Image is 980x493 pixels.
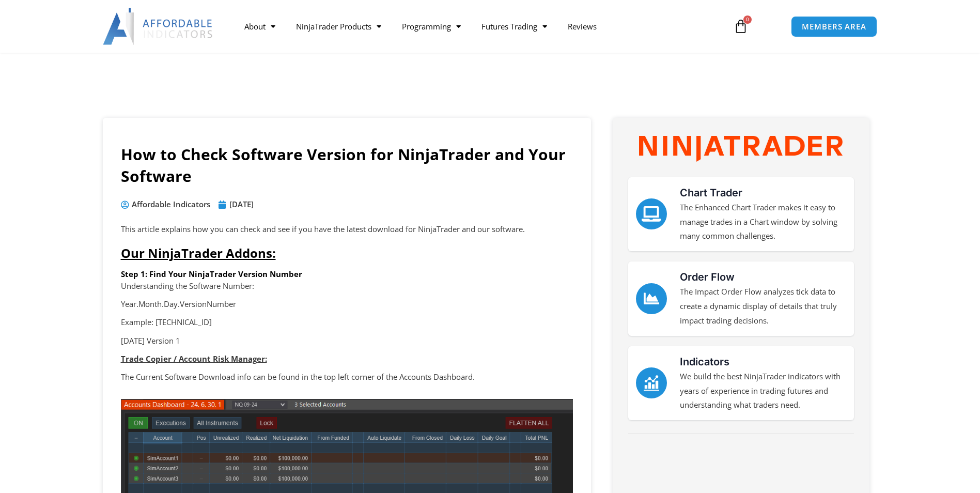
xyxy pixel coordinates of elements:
a: Futures Trading [471,14,557,38]
a: 0 [718,11,764,41]
a: Reviews [557,14,607,38]
time: [DATE] [229,199,254,209]
span: 0 [743,16,752,24]
strong: Trade Copier / Account Risk Manager: [121,353,267,364]
a: Indicators [636,367,667,398]
p: The Impact Order Flow analyzes tick data to create a dynamic display of details that truly impact... [680,285,846,328]
a: Chart Trader [636,198,667,229]
p: Understanding the Software Number: [121,279,573,294]
span: MEMBERS AREA [802,23,866,30]
p: Example: [TECHNICAL_ID] [121,315,573,330]
p: Year.Month.Day.VersionNumber [121,297,573,312]
p: This article explains how you can check and see if you have the latest download for NinjaTrader a... [121,222,573,237]
h6: Step 1: Find Your NinjaTrader Version Number [121,269,573,279]
a: NinjaTrader Products [286,14,392,38]
a: Indicators [680,356,729,368]
a: About [234,14,286,38]
img: NinjaTrader Wordmark color RGB | Affordable Indicators – NinjaTrader [639,136,842,162]
img: LogoAI | Affordable Indicators – NinjaTrader [103,8,214,45]
a: Order Flow [636,283,667,314]
p: The Enhanced Chart Trader makes it easy to manage trades in a Chart window by solving many common... [680,201,846,244]
span: Our NinjaTrader Addons: [121,244,276,261]
a: Programming [392,14,471,38]
a: MEMBERS AREA [791,16,877,37]
p: The Current Software Download info can be found in the top left corner of the Accounts Dashboard. [121,370,573,384]
a: Order Flow [680,271,735,283]
p: [DATE] Version 1 [121,334,573,348]
h1: How to Check Software Version for NinjaTrader and Your Software [121,144,573,187]
nav: Menu [234,14,722,38]
a: Chart Trader [680,187,742,199]
p: We build the best NinjaTrader indicators with years of experience in trading futures and understa... [680,369,846,413]
span: Affordable Indicators [129,197,210,212]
